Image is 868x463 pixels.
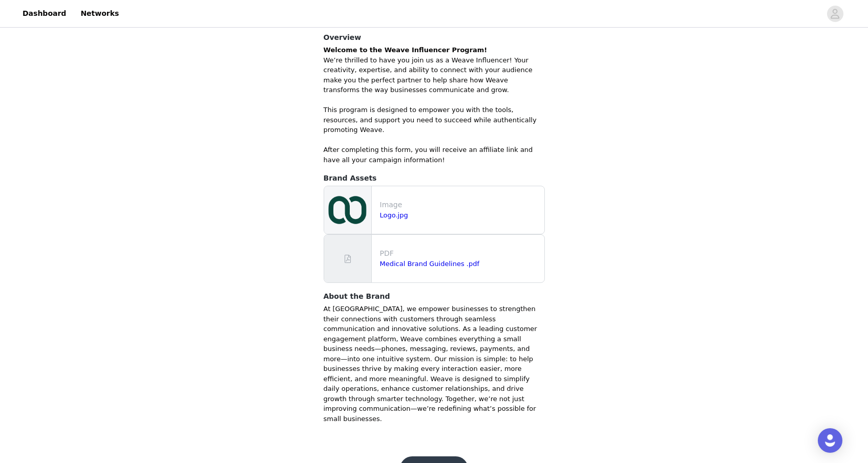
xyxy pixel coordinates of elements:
h4: About the Brand [324,291,545,302]
a: Networks [74,2,125,25]
strong: Welcome to the Weave Influencer Program! [324,46,488,54]
div: Open Intercom Messenger [818,428,842,453]
a: Logo.jpg [380,211,408,219]
p: This program is designed to empower you with the tools, resources, and support you need to succee... [324,105,545,135]
img: file [324,186,371,234]
span: After completing this form, you will receive an affiliate link and have all your campaign informa... [324,146,533,164]
a: Dashboard [16,2,72,25]
p: Image [380,200,540,210]
a: Medical Brand Guidelines .pdf [380,260,480,268]
h4: Brand Assets [324,173,545,184]
p: We’re thrilled to have you join us as a Weave Influencer! Your creativity, expertise, and ability... [324,55,545,95]
h4: Overview [324,32,545,43]
p: PDF [380,248,540,259]
p: At [GEOGRAPHIC_DATA], we empower businesses to strengthen their connections with customers throug... [324,304,545,424]
div: avatar [830,6,840,22]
